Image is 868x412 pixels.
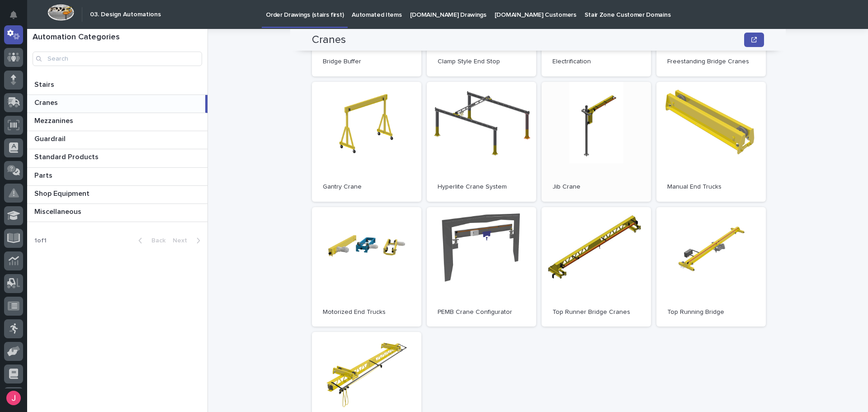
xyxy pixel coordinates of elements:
[438,183,525,191] p: Hyperlite Crane System
[552,58,640,66] p: Electrification
[312,207,421,327] a: Motorized End Trucks
[173,237,193,244] span: Next
[323,58,410,66] p: Bridge Buffer
[34,188,91,198] p: Shop Equipment
[11,11,23,25] div: Notifications
[4,388,23,407] button: users-avatar
[33,52,202,66] input: Search
[131,237,169,245] button: Back
[27,230,54,252] p: 1 of 1
[542,82,651,202] a: Jib Crane
[34,206,83,216] p: Miscellaneous
[323,183,410,191] p: Gantry Crane
[34,133,67,143] p: Guardrail
[27,186,208,204] a: Shop EquipmentShop Equipment
[34,170,54,180] p: Parts
[427,207,536,327] a: PEMB Crane Configurator
[34,115,75,125] p: Mezzanines
[27,131,208,149] a: GuardrailGuardrail
[27,95,208,113] a: CranesCranes
[47,4,74,21] img: Workspace Logo
[667,308,755,316] p: Top Running Bridge
[438,58,525,66] p: Clamp Style End Stop
[34,97,60,107] p: Cranes
[312,82,421,202] a: Gantry Crane
[438,308,525,316] p: PEMB Crane Configurator
[312,33,346,47] h2: Cranes
[4,5,23,24] button: Notifications
[552,308,640,316] p: Top Runner Bridge Cranes
[667,183,755,191] p: Manual End Trucks
[34,79,56,89] p: Stairs
[656,82,766,202] a: Manual End Trucks
[146,237,165,244] span: Back
[34,151,100,161] p: Standard Products
[33,33,202,43] h1: Automation Categories
[90,11,161,19] h2: 03. Design Automations
[27,77,208,95] a: StairsStairs
[27,168,208,186] a: PartsParts
[323,308,410,316] p: Motorized End Trucks
[667,58,755,66] p: Freestanding Bridge Cranes
[169,237,208,245] button: Next
[656,207,766,327] a: Top Running Bridge
[27,113,208,131] a: MezzaninesMezzanines
[542,207,651,327] a: Top Runner Bridge Cranes
[427,82,536,202] a: Hyperlite Crane System
[27,204,208,222] a: MiscellaneousMiscellaneous
[27,149,208,167] a: Standard ProductsStandard Products
[552,183,640,191] p: Jib Crane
